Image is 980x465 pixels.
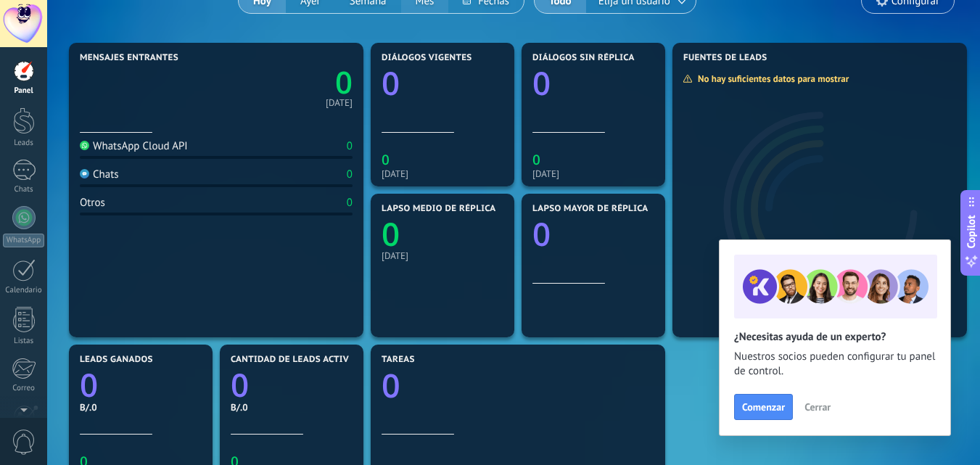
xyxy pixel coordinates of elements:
text: 0 [382,61,400,104]
div: [DATE] [532,168,654,179]
div: WhatsApp [3,234,44,247]
div: 0 [347,196,353,210]
a: 0 [382,363,654,408]
a: 0 [80,363,202,406]
div: Calendario [3,286,45,295]
text: 0 [382,363,400,408]
div: 0 [347,168,353,181]
div: [DATE] [382,250,503,261]
span: Diálogos sin réplica [532,53,635,63]
span: Copilot [964,215,979,248]
div: Listas [3,337,45,346]
button: Cerrar [798,396,837,418]
text: 0 [382,150,390,169]
div: Otros [80,196,105,210]
div: Panel [3,86,45,96]
text: 0 [382,212,400,255]
div: [DATE] [326,99,353,107]
div: Leads [3,139,45,148]
div: Chats [3,185,45,194]
div: WhatsApp Cloud API [80,139,188,153]
text: 0 [532,61,551,104]
div: No hay suficientes datos para mostrar [683,73,859,85]
span: Fuentes de leads [683,53,767,63]
span: Lapso mayor de réplica [532,204,648,214]
div: B/.0 [231,401,353,413]
span: Leads ganados [80,355,153,365]
span: Lapso medio de réplica [382,204,496,214]
div: [DATE] [382,168,503,179]
text: 0 [532,150,540,169]
img: WhatsApp Cloud API [80,141,89,150]
span: Mensajes entrantes [80,53,178,63]
text: 0 [80,363,98,406]
div: B/.0 [80,401,202,413]
div: Correo [3,384,45,393]
a: 0 [231,363,353,406]
div: 0 [347,139,353,153]
span: Tareas [382,355,415,365]
text: 0 [335,62,353,103]
span: Cerrar [804,402,831,412]
img: Chats [80,169,89,178]
span: Diálogos vigentes [382,53,472,63]
text: 0 [231,363,249,406]
h2: ¿Necesitas ayuda de un experto? [734,330,936,344]
div: Chats [80,168,119,181]
span: Nuestros socios pueden configurar tu panel de control. [734,350,936,379]
text: 0 [532,212,551,255]
span: Comenzar [742,402,785,412]
a: 0 [216,62,353,103]
span: Cantidad de leads activos [231,355,361,365]
button: Comenzar [734,394,793,420]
